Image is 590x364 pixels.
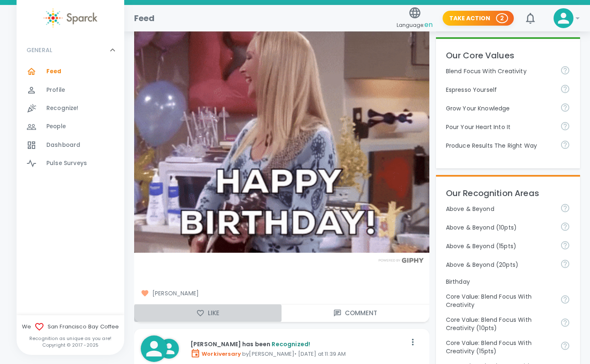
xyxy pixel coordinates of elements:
[17,81,124,99] a: Profile
[17,62,124,176] div: GENERAL
[446,104,554,113] p: Grow Your Knowledge
[190,348,406,358] p: by [PERSON_NAME] • [DATE] at 11:39 AM
[46,67,62,76] span: Feed
[397,19,433,31] span: Language:
[190,340,406,348] p: [PERSON_NAME] has been
[560,318,570,328] svg: Achieve goals today and innovate for tomorrow
[46,122,66,131] span: People
[376,258,426,263] img: Powered by GIPHY
[500,14,504,22] p: 2
[46,159,87,168] span: Pulse Surveys
[560,295,570,304] svg: Achieve goals today and innovate for tomorrow
[446,316,554,332] p: Core Value: Blend Focus With Creativity (10pts)
[560,65,570,75] svg: Achieve goals today and innovate for tomorrow
[17,154,124,172] a: Pulse Surveys
[446,278,570,286] p: Birthday
[17,8,124,28] a: Sparck logo
[446,86,554,94] p: Espresso Yourself
[134,12,155,25] h1: Feed
[46,141,80,149] span: Dashboard
[17,136,124,154] a: Dashboard
[446,205,554,213] p: Above & Beyond
[446,261,554,269] p: Above & Beyond (20pts)
[17,342,124,348] p: Copyright © 2017 - 2025
[560,203,570,213] svg: For going above and beyond!
[446,223,554,232] p: Above & Beyond (10pts)
[393,4,436,33] button: Language:en
[141,289,423,297] span: [PERSON_NAME]
[17,38,124,62] div: GENERAL
[446,141,554,150] p: Produce Results The Right Way
[46,86,65,94] span: Profile
[446,187,570,200] p: Our Recognition Areas
[424,20,433,29] span: en
[560,103,570,113] svg: Follow your curiosity and learn together
[560,84,570,94] svg: Share your voice and your ideas
[560,259,570,269] svg: For going above and beyond!
[560,140,570,150] svg: Find success working together and doing the right thing
[446,242,554,250] p: Above & Beyond (15pts)
[272,340,310,348] span: Recognized!
[446,49,570,62] p: Our Core Values
[17,62,124,81] a: Feed
[446,292,554,309] p: Core Value: Blend Focus With Creativity
[560,341,570,351] svg: Achieve goals today and innovate for tomorrow
[446,67,554,75] p: Blend Focus With Creativity
[43,8,97,28] img: Sparck logo
[17,99,124,117] a: Recognize!
[17,335,124,342] p: Recognition as unique as you are!
[282,304,429,322] button: Comment
[17,117,124,136] a: People
[560,222,570,232] svg: For going above and beyond!
[17,322,124,332] span: We San Francisco Bay Coffee
[560,121,570,131] svg: Come to work to make a difference in your own way
[134,304,282,322] button: Like
[26,46,52,54] p: GENERAL
[46,104,79,113] span: Recognize!
[560,240,570,250] svg: For going above and beyond!
[190,350,241,358] span: Workiversary
[446,339,554,355] p: Core Value: Blend Focus With Creativity (15pts)
[446,123,554,131] p: Pour Your Heart Into It
[443,11,514,26] button: Take Action 2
